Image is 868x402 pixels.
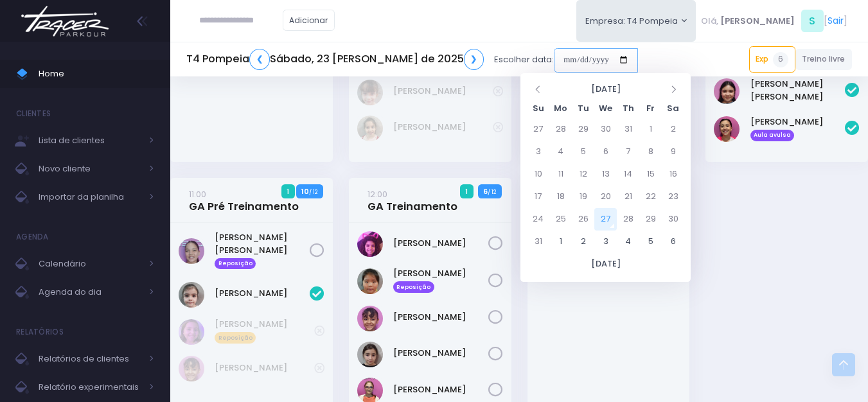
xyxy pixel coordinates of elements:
[215,258,256,270] span: Reposição
[357,342,383,367] img: Sarah Fernandes da Silva
[249,49,270,70] a: ❮
[572,118,594,141] td: 29
[549,118,572,141] td: 28
[179,282,204,308] img: Brunna Mateus De Paulo Alves
[639,141,662,163] td: 8
[189,188,299,213] a: 11:00GA Pré Treinamento
[189,188,206,200] small: 11:00
[795,49,853,70] a: Treino livre
[572,231,594,253] td: 2
[714,116,740,142] img: Mariah Oliveira Camargo
[357,306,383,331] img: Júlia Caze Rodrigues
[639,231,662,253] td: 5
[357,80,383,105] img: Helena Zanchetta
[662,231,684,253] td: 6
[549,186,572,208] td: 18
[617,99,639,118] th: Th
[527,231,549,253] td: 31
[594,231,617,253] td: 3
[215,231,310,269] a: [PERSON_NAME] [PERSON_NAME] Reposição
[572,208,594,231] td: 26
[215,287,310,300] a: [PERSON_NAME]
[828,14,844,28] a: Sair
[662,118,684,141] td: 2
[549,231,572,253] td: 1
[572,186,594,208] td: 19
[750,78,846,103] a: [PERSON_NAME] [PERSON_NAME]
[773,52,788,67] span: 6
[39,161,141,177] span: Novo cliente
[39,351,141,367] span: Relatórios de clientes
[368,188,457,213] a: 12:00GA Treinamento
[16,224,49,250] h4: Agenda
[393,383,488,396] a: [PERSON_NAME]
[186,45,638,74] div: Escolher data:
[39,132,141,149] span: Lista de clientes
[662,141,684,163] td: 9
[368,188,387,200] small: 12:00
[527,163,549,186] td: 10
[357,231,383,257] img: Catarina souza ramos de Oliveira
[594,163,617,186] td: 13
[215,362,314,374] a: [PERSON_NAME]
[639,118,662,141] td: 1
[283,10,335,31] a: Adicionar
[179,319,204,345] img: Heloisa Nivolone
[393,311,488,324] a: [PERSON_NAME]
[617,141,639,163] td: 7
[572,99,594,118] th: Tu
[662,163,684,186] td: 16
[549,80,662,99] th: [DATE]
[39,256,141,272] span: Calendário
[617,163,639,186] td: 14
[301,186,309,197] strong: 10
[594,118,617,141] td: 30
[393,267,488,293] a: [PERSON_NAME] Reposição
[749,46,795,72] a: Exp6
[594,99,617,118] th: We
[662,186,684,208] td: 23
[483,186,488,197] strong: 6
[549,141,572,163] td: 4
[393,85,493,98] a: [PERSON_NAME]
[801,10,824,32] span: S
[215,332,256,344] span: Reposição
[215,318,314,344] a: [PERSON_NAME] Reposição
[750,130,795,141] span: Aula avulsa
[16,101,51,127] h4: Clientes
[488,188,496,196] small: / 12
[701,15,718,28] span: Olá,
[696,6,852,35] div: [ ]
[357,268,383,294] img: Júlia Ayumi Tiba
[549,99,572,118] th: Mo
[39,66,154,82] span: Home
[639,163,662,186] td: 15
[39,189,141,205] span: Importar da planilha
[186,49,484,70] h5: T4 Pompeia Sábado, 23 [PERSON_NAME] de 2025
[357,116,383,141] img: Maria eduarda comparsi nunes
[527,208,549,231] td: 24
[527,186,549,208] td: 17
[750,116,846,141] a: [PERSON_NAME] Aula avulsa
[179,238,204,264] img: Maria Carolina Franze Oliveira
[720,15,795,28] span: [PERSON_NAME]
[527,99,549,118] th: Su
[617,186,639,208] td: 21
[639,186,662,208] td: 22
[617,118,639,141] td: 31
[594,208,617,231] td: 27
[594,186,617,208] td: 20
[617,208,639,231] td: 28
[39,379,141,396] span: Relatório experimentais
[594,141,617,163] td: 6
[393,121,493,134] a: [PERSON_NAME]
[714,78,740,104] img: Maria Fernanda Di Bastiani
[460,184,474,198] span: 1
[527,141,549,163] td: 3
[639,99,662,118] th: Fr
[527,253,684,275] th: [DATE]
[527,118,549,141] td: 27
[281,184,295,198] span: 1
[464,49,484,70] a: ❯
[572,141,594,163] td: 5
